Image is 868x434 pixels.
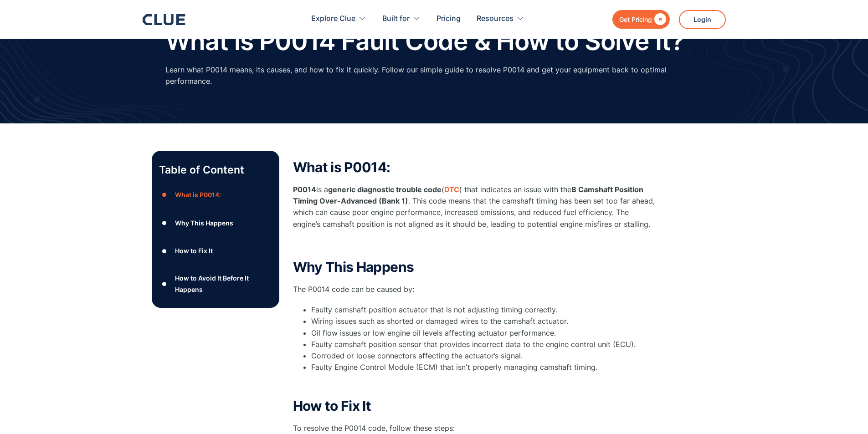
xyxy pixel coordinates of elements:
[293,259,414,275] strong: Why This Happens
[311,304,657,316] li: Faulty camshaft position actuator that is not adjusting timing correctly.
[382,5,421,33] div: Built for
[293,185,316,194] strong: P0014
[159,188,272,202] a: ●What is P0014:
[293,239,657,250] p: ‍
[175,245,213,256] div: How to Fix It
[293,398,371,414] strong: How to Fix It
[175,272,272,295] div: How to Avoid It Before It Happens
[159,277,170,291] div: ●
[165,27,684,55] h1: What is P0014 Fault Code & How to Solve It?
[159,244,272,258] a: ●How to Fix It
[165,64,703,87] p: Learn what P0014 means, its causes, and how to fix it quickly. Follow our simple guide to resolve...
[311,5,355,33] div: Explore Clue
[652,14,666,25] div: 
[311,339,657,350] li: Faulty camshaft position sensor that provides incorrect data to the engine control unit (ECU).
[328,185,442,194] strong: generic diagnostic trouble code
[311,350,657,362] li: Corroded or loose connectors affecting the actuator’s signal.
[311,327,657,339] li: Oil flow issues or low engine oil levels affecting actuator performance.
[175,217,233,229] div: Why This Happens
[612,10,670,29] a: Get Pricing
[311,316,657,327] li: Wiring issues such as shorted or damaged wires to the camshaft actuator.
[679,10,726,29] a: Login
[159,163,272,177] p: Table of Content
[159,272,272,295] a: ●How to Avoid It Before It Happens
[159,244,170,258] div: ●
[444,185,459,194] a: DTC
[293,284,657,295] p: The P0014 code can be caused by:
[437,5,461,33] a: Pricing
[477,5,524,33] div: Resources
[175,189,221,200] div: What is P0014:
[311,362,657,373] li: Faulty Engine Control Module (ECM) that isn't properly managing camshaft timing.
[159,216,272,230] a: ●Why This Happens
[293,159,390,175] strong: What is P0014:
[159,188,170,202] div: ●
[293,423,657,434] p: To resolve the P0014 code, follow these steps:
[382,5,410,33] div: Built for
[293,378,657,389] p: ‍
[477,5,514,33] div: Resources
[159,216,170,230] div: ●
[293,184,657,230] p: is a ( ) that indicates an issue with the . This code means that the camshaft timing has been set...
[619,14,652,25] div: Get Pricing
[311,5,366,33] div: Explore Clue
